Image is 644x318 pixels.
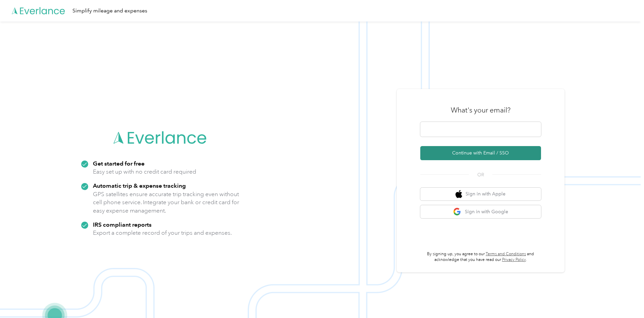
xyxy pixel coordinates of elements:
[486,252,526,257] a: Terms and Conditions
[420,251,541,263] p: By signing up, you agree to our and acknowledge that you have read our .
[420,146,541,160] button: Continue with Email / SSO
[502,257,526,262] a: Privacy Policy
[451,105,511,115] h3: What's your email?
[93,221,152,228] strong: IRS compliant reports
[420,205,541,218] button: google logoSign in with Google
[455,190,462,198] img: apple logo
[420,188,541,201] button: apple logoSign in with Apple
[453,208,462,216] img: google logo
[93,160,145,167] strong: Get started for free
[93,168,196,176] p: Easy set up with no credit card required
[469,171,492,178] span: OR
[72,7,147,15] div: Simplify mileage and expenses
[93,190,239,215] p: GPS satellites ensure accurate trip tracking even without cell phone service. Integrate your bank...
[93,229,232,237] p: Export a complete record of your trips and expenses.
[93,182,186,189] strong: Automatic trip & expense tracking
